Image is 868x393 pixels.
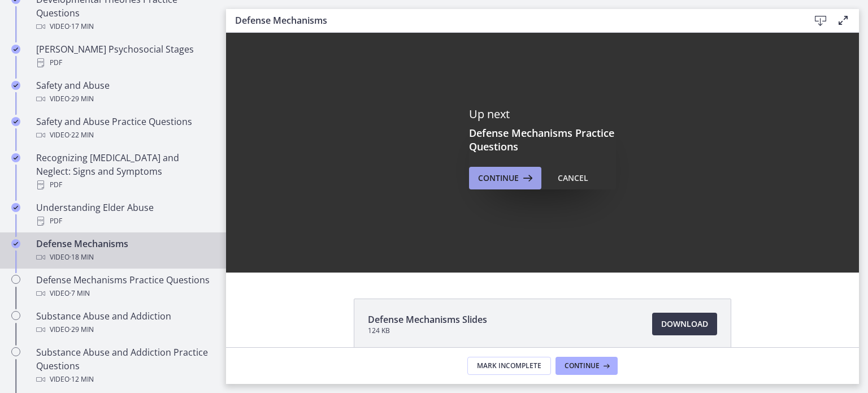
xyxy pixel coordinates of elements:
div: Safety and Abuse [36,79,212,106]
i: Completed [11,153,20,162]
a: Download [652,313,717,335]
div: Video [36,287,212,300]
div: PDF [36,178,212,192]
i: Completed [11,81,20,90]
span: Mark Incomplete [477,361,541,370]
i: Completed [11,239,20,248]
span: 124 KB [368,326,487,335]
i: Completed [11,117,20,126]
span: Continue [565,361,600,370]
span: · 22 min [70,128,94,142]
div: Substance Abuse and Addiction [36,309,212,336]
span: · 29 min [70,323,94,336]
span: Download [661,317,708,331]
span: Defense Mechanisms Slides [368,313,487,326]
span: Continue [478,171,519,185]
div: Video [36,323,212,336]
div: Video [36,373,212,386]
h3: Defense Mechanisms [235,14,791,27]
button: Continue [469,167,541,189]
div: Understanding Elder Abuse [36,201,212,228]
div: Video [36,20,212,33]
div: Recognizing [MEDICAL_DATA] and Neglect: Signs and Symptoms [36,151,212,192]
span: · 29 min [70,92,94,106]
button: Continue [555,357,618,375]
span: · 17 min [70,20,94,33]
span: · 7 min [70,287,90,300]
div: Substance Abuse and Addiction Practice Questions [36,346,212,386]
div: [PERSON_NAME] Psychosocial Stages [36,42,212,70]
div: Video [36,128,212,142]
div: Defense Mechanisms [36,237,212,264]
div: Video [36,251,212,264]
span: · 18 min [70,251,94,264]
span: · 12 min [70,373,94,386]
div: Video [36,92,212,106]
button: Cancel [549,167,597,189]
i: Completed [11,45,20,54]
div: Safety and Abuse Practice Questions [36,115,212,142]
div: Cancel [558,171,588,185]
button: Mark Incomplete [467,357,551,375]
p: Up next [469,107,616,122]
div: PDF [36,56,212,70]
h3: Defense Mechanisms Practice Questions [469,126,616,153]
i: Completed [11,203,20,212]
div: PDF [36,214,212,228]
div: Defense Mechanisms Practice Questions [36,273,212,300]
